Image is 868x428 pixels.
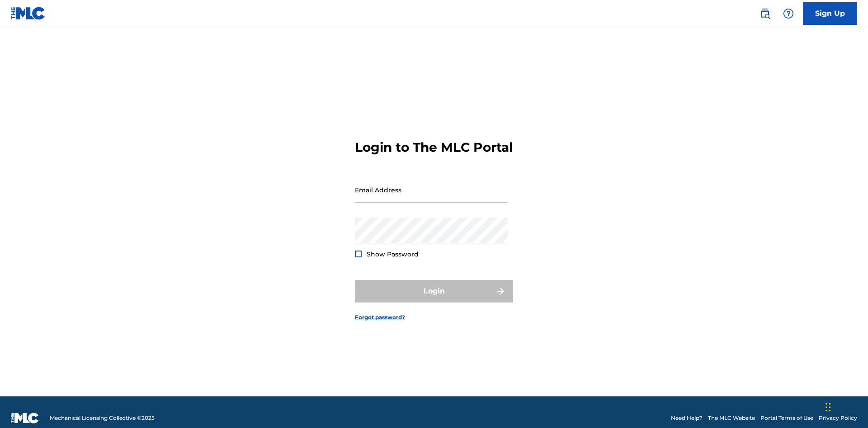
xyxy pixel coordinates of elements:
[803,2,857,25] a: Sign Up
[823,385,868,428] iframe: Chat Widget
[11,7,46,20] img: MLC Logo
[783,8,794,19] img: help
[759,8,770,19] img: search
[355,313,405,321] a: Forgot password?
[779,5,797,23] div: Help
[11,413,39,423] img: logo
[355,140,513,155] h3: Login to The MLC Portal
[756,5,774,23] a: Public Search
[367,250,419,258] span: Show Password
[671,414,703,422] a: Need Help?
[826,394,831,421] div: Drag
[708,414,755,422] a: The MLC Website
[819,414,857,422] a: Privacy Policy
[50,414,155,422] span: Mechanical Licensing Collective © 2025
[760,414,813,422] a: Portal Terms of Use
